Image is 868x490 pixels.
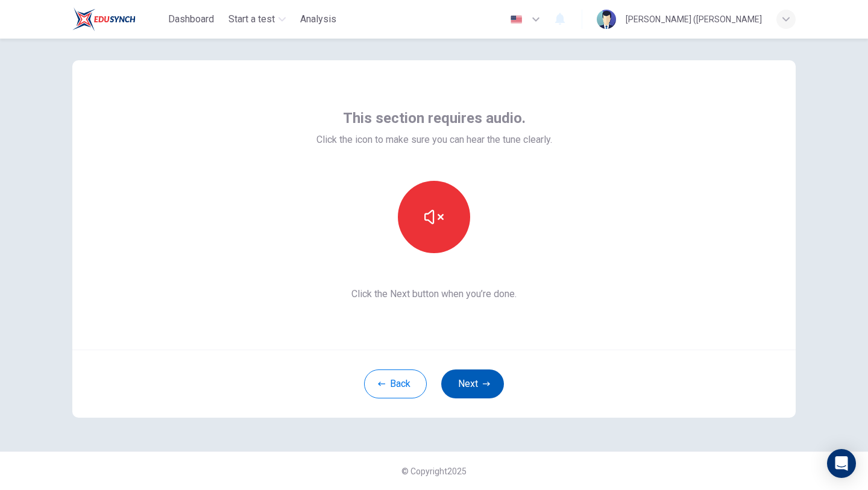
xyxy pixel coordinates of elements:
[224,8,291,30] button: Start a test
[441,369,504,398] button: Next
[72,7,136,31] img: EduSynch logo
[401,466,467,476] span: © Copyright 2025
[827,449,856,478] div: Open Intercom Messenger
[316,133,552,147] span: Click the icon to make sure you can hear the tune clearly.
[316,287,552,301] span: Click the Next button when you’re done.
[626,12,762,27] div: [PERSON_NAME] ([PERSON_NAME]
[295,8,341,30] button: Analysis
[343,108,526,128] span: This section requires audio.
[163,8,219,30] button: Dashboard
[228,12,275,27] span: Start a test
[72,7,163,31] a: EduSynch logo
[300,12,336,27] span: Analysis
[597,10,616,29] img: Profile picture
[168,12,214,27] span: Dashboard
[509,15,524,24] img: en
[364,369,427,398] button: Back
